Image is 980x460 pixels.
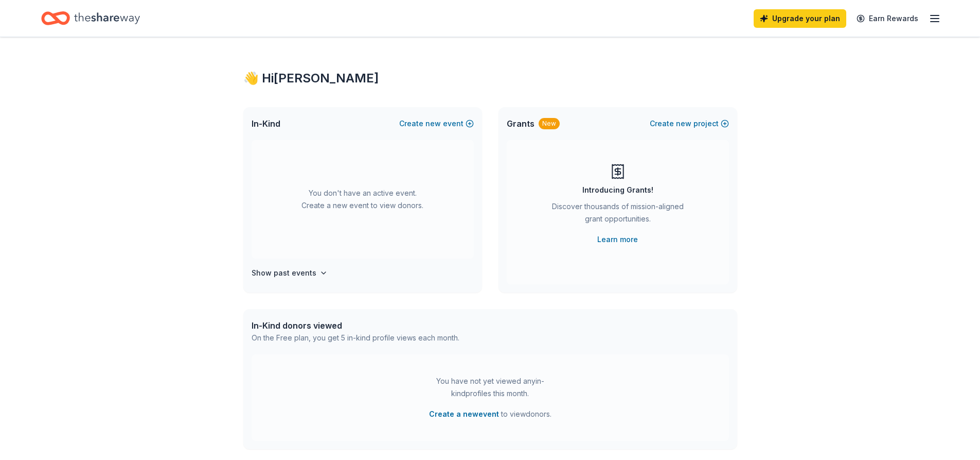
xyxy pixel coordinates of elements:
[429,408,499,420] button: Create a newevent
[507,117,534,130] span: Grants
[426,375,555,400] div: You have not yet viewed any in-kind profiles this month.
[399,117,474,130] button: Createnewevent
[650,117,729,130] button: Createnewproject
[754,9,846,28] a: Upgrade your plan
[252,117,280,130] span: In-Kind
[425,117,441,130] span: new
[252,267,316,279] h4: Show past events
[850,9,924,28] a: Earn Rewards
[582,184,653,196] div: Introducing Grants!
[252,140,474,259] div: You don't have an active event. Create a new event to view donors.
[597,233,638,246] a: Learn more
[548,200,688,229] div: Discover thousands of mission-aligned grant opportunities.
[539,118,560,129] div: New
[252,319,459,332] div: In-Kind donors viewed
[41,6,140,30] a: Home
[429,408,551,420] span: to view donors .
[243,70,737,87] div: 👋 Hi [PERSON_NAME]
[252,267,328,279] button: Show past events
[676,117,691,130] span: new
[252,332,459,344] div: On the Free plan, you get 5 in-kind profile views each month.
